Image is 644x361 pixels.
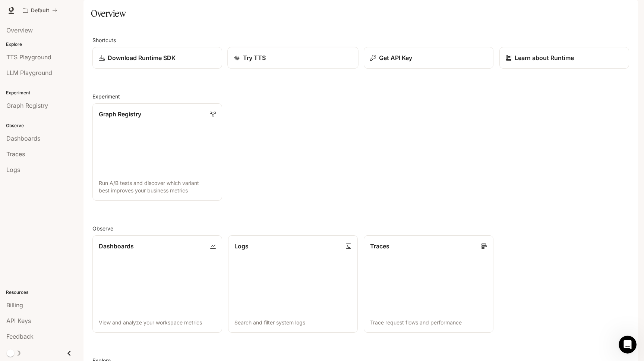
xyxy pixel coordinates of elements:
h2: Observe [92,225,629,232]
p: Run A/B tests and discover which variant best improves your business metrics [99,179,216,194]
h2: Shortcuts [92,36,629,44]
p: Trace request flows and performance [370,319,487,326]
p: Get API Key [379,53,412,62]
p: Default [31,7,49,14]
button: All workspaces [19,3,61,18]
a: Graph RegistryRun A/B tests and discover which variant best improves your business metrics [92,103,222,201]
h2: Experiment [92,92,629,100]
iframe: Intercom live chat [619,336,637,354]
button: Get API Key [364,47,493,69]
h1: Overview [91,6,126,21]
a: Try TTS [227,47,358,69]
p: Search and filter system logs [234,319,351,326]
p: Graph Registry [99,110,141,119]
a: Learn about Runtime [499,47,629,69]
p: Traces [370,242,389,251]
p: Download Runtime SDK [108,53,176,62]
a: DashboardsView and analyze your workspace metrics [92,235,222,333]
a: Download Runtime SDK [92,47,222,69]
p: Dashboards [99,242,134,251]
p: View and analyze your workspace metrics [99,319,216,326]
p: Logs [234,242,249,251]
a: TracesTrace request flows and performance [364,235,493,333]
p: Try TTS [243,53,266,62]
a: LogsSearch and filter system logs [228,235,358,333]
p: Learn about Runtime [515,53,574,62]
